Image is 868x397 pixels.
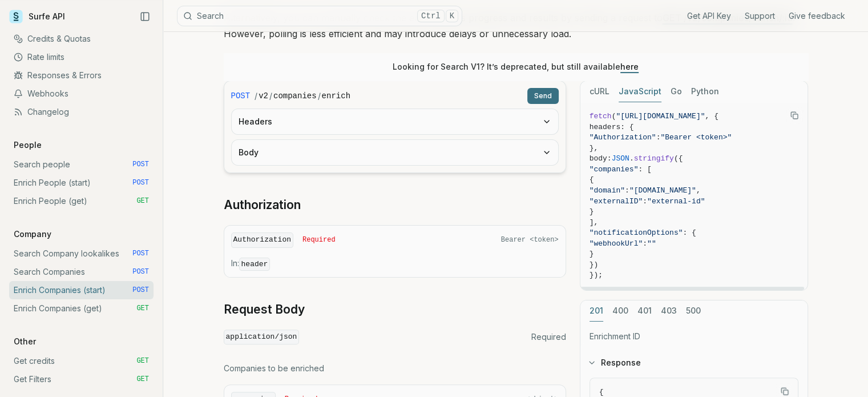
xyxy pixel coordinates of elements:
code: application/json [224,330,300,345]
span: "Authorization" [590,133,656,142]
p: Company [9,228,56,240]
button: SearchCtrlK [177,6,462,26]
a: Get credits GET [9,352,154,370]
span: Bearer <token> [501,235,559,244]
span: : [656,133,661,142]
button: Copy Text [786,107,803,124]
a: Support [745,10,775,22]
span: / [318,90,321,102]
span: ( [612,112,616,121]
button: Body [232,140,558,165]
a: here [620,62,639,71]
span: "Bearer <token>" [660,133,732,142]
a: Get Filters GET [9,370,154,388]
span: POST [132,249,149,258]
a: Credits & Quotas [9,30,154,48]
a: Changelog [9,103,154,121]
button: 401 [637,300,652,322]
button: 403 [661,300,677,322]
a: Enrich Companies (get) GET [9,299,154,318]
p: People [9,139,46,151]
button: Python [691,81,719,102]
a: Give feedback [789,10,845,22]
span: : [643,197,647,206]
span: ], [590,218,599,227]
button: Send [527,88,559,104]
span: GET [136,304,149,313]
span: "externalID" [590,197,643,206]
span: POST [231,90,251,102]
a: Search Company lookalikes POST [9,244,154,263]
span: }, [590,144,599,153]
a: Rate limits [9,48,154,66]
span: } [590,207,594,216]
a: Search Companies POST [9,263,154,281]
span: . [629,154,634,163]
button: 400 [612,300,628,322]
code: Authorization [231,232,293,248]
p: In: [231,258,559,270]
button: cURL [590,81,609,102]
code: v2 [259,90,268,102]
span: POST [132,178,149,187]
button: 201 [590,300,603,322]
span: / [269,90,272,102]
a: Get API Key [687,10,731,22]
span: GET [136,375,149,384]
span: / [255,90,257,102]
span: GET [136,197,149,206]
p: Enrichment ID [590,331,798,342]
button: Headers [232,109,558,134]
a: Search people POST [9,155,154,174]
span: }) [590,260,599,269]
span: "webhookUrl" [590,239,643,248]
span: : [ [638,165,651,174]
span: POST [132,267,149,276]
span: { [599,388,604,396]
span: , [696,186,701,195]
a: Request Body [224,302,305,318]
a: Enrich People (get) GET [9,192,154,210]
code: header [239,258,271,271]
button: Collapse Sidebar [136,8,154,25]
span: POST [132,160,149,169]
button: Go [671,81,682,102]
span: JSON [612,154,629,163]
span: ({ [674,154,683,163]
code: companies [273,90,317,102]
a: Webhooks [9,85,154,103]
span: }); [590,271,603,279]
span: headers: { [590,123,634,131]
span: body: [590,154,612,163]
p: Other [9,336,41,347]
span: "[DOMAIN_NAME]" [629,186,696,195]
span: , { [705,112,718,121]
span: } [590,250,594,258]
span: "external-id" [647,197,705,206]
span: Required [302,235,336,244]
span: Required [531,331,566,343]
span: "[URL][DOMAIN_NAME]" [616,112,705,121]
a: Surfe API [9,8,65,25]
kbd: Ctrl [417,10,445,22]
span: { [590,175,594,184]
code: enrich [322,90,350,102]
a: Enrich People (start) POST [9,174,154,192]
span: "companies" [590,165,639,174]
button: JavaScript [619,81,661,102]
span: "domain" [590,186,625,195]
span: fetch [590,112,612,121]
a: Responses & Errors [9,66,154,85]
span: : { [683,228,696,237]
span: GET [136,356,149,366]
span: : [643,239,647,248]
span: : [625,186,629,195]
kbd: K [446,10,458,22]
span: POST [132,286,149,295]
a: Authorization [224,197,301,213]
span: "notificationOptions" [590,228,683,237]
p: Companies to be enriched [224,363,566,374]
p: Looking for Search V1? It’s deprecated, but still available [393,61,639,73]
span: stringify [634,154,674,163]
button: 500 [686,300,701,322]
